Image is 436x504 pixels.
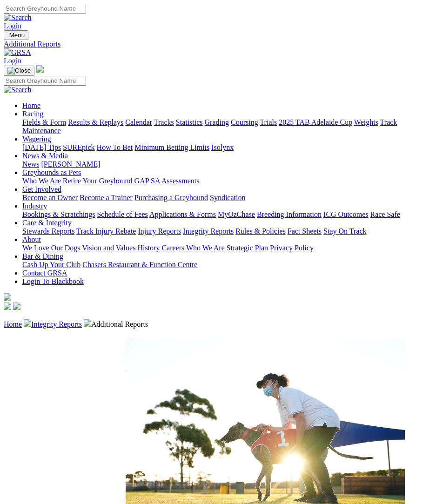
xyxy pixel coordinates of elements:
a: Vision and Values [82,244,135,252]
button: Toggle navigation [4,30,28,40]
a: Grading [205,118,229,126]
a: [PERSON_NAME] [41,160,100,168]
a: Cash Up Your Club [22,261,80,269]
img: Search [4,86,32,94]
a: [DATE] Tips [22,143,61,151]
a: How To Bet [97,143,133,151]
a: Tracks [154,118,174,126]
a: Applications & Forms [149,210,216,218]
a: SUREpick [63,143,94,151]
input: Search [4,76,86,86]
div: Get Involved [22,194,432,202]
a: Chasers Restaurant & Function Centre [82,261,197,269]
input: Search [4,4,86,13]
a: Become a Trainer [80,194,133,202]
a: Coursing [231,118,258,126]
a: Bookings & Scratchings [22,210,95,218]
img: logo-grsa-white.png [36,65,44,73]
div: Wagering [22,143,432,152]
img: facebook.svg [4,302,11,310]
a: Home [4,320,22,328]
a: Contact GRSA [22,269,67,277]
a: Careers [161,244,184,252]
a: News [22,160,39,168]
a: Isolynx [211,143,234,151]
span: Menu [9,32,25,39]
a: Additional Reports [4,40,432,48]
img: GRSA [4,48,31,57]
a: Purchasing a Greyhound [134,194,208,202]
a: Fields & Form [22,118,66,126]
img: chevron-right.svg [84,319,91,327]
div: Bar & Dining [22,261,432,269]
a: Login [4,22,21,30]
a: Greyhounds as Pets [22,168,81,176]
a: Track Injury Rebate [76,227,136,235]
a: Racing [22,110,43,118]
a: Trials [260,118,277,126]
a: Who We Are [22,177,61,185]
a: 2025 TAB Adelaide Cup [279,118,352,126]
a: Race Safe [370,210,400,218]
a: Wagering [22,135,51,143]
a: Results & Replays [68,118,123,126]
a: Fact Sheets [288,227,322,235]
a: Stay On Track [323,227,366,235]
a: News & Media [22,152,68,160]
a: Become an Owner [22,194,78,202]
a: Syndication [210,194,245,202]
img: chevron-right.svg [24,319,31,327]
a: MyOzChase [218,210,255,218]
div: Greyhounds as Pets [22,177,432,185]
a: Weights [354,118,378,126]
a: Industry [22,202,47,210]
a: ICG Outcomes [323,210,368,218]
a: Injury Reports [138,227,181,235]
img: logo-grsa-white.png [4,293,11,301]
a: We Love Our Dogs [22,244,80,252]
a: Login To Blackbook [22,277,84,285]
a: Stewards Reports [22,227,74,235]
a: Breeding Information [257,210,322,218]
div: News & Media [22,160,432,168]
a: Who We Are [186,244,225,252]
a: Privacy Policy [270,244,314,252]
a: Statistics [176,118,203,126]
a: Retire Your Greyhound [63,177,133,185]
a: Track Maintenance [22,118,397,134]
a: Integrity Reports [31,320,82,328]
a: Care & Integrity [22,219,72,227]
a: Minimum Betting Limits [134,143,209,151]
p: Additional Reports [4,319,432,329]
a: History [137,244,160,252]
a: Schedule of Fees [97,210,148,218]
a: Bar & Dining [22,252,63,260]
a: Login [4,57,21,65]
img: Search [4,13,32,22]
button: Toggle navigation [4,66,34,76]
div: Racing [22,118,432,135]
div: Care & Integrity [22,227,432,235]
a: Integrity Reports [183,227,234,235]
div: Industry [22,210,432,219]
img: Close [7,67,31,74]
a: GAP SA Assessments [134,177,200,185]
a: Calendar [125,118,152,126]
img: twitter.svg [13,302,20,310]
a: Rules & Policies [235,227,286,235]
a: About [22,235,41,243]
a: Get Involved [22,185,61,193]
a: Home [22,101,40,109]
div: About [22,244,432,252]
a: Strategic Plan [227,244,268,252]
